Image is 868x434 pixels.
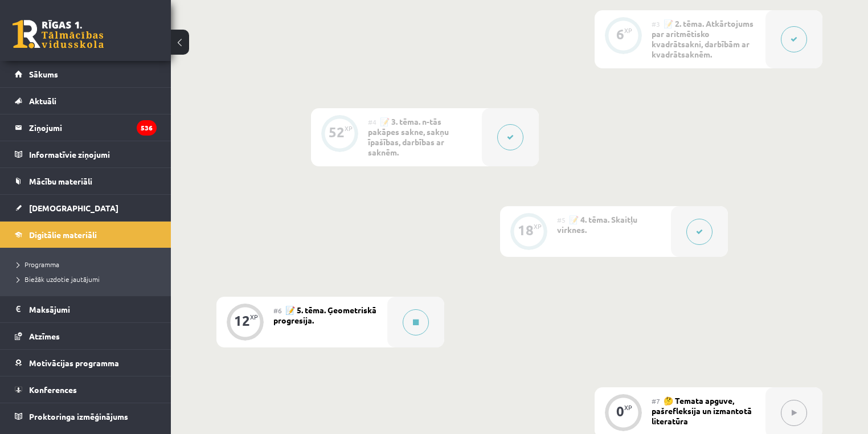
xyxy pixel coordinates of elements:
span: #3 [652,19,660,28]
a: Rīgas 1. Tālmācības vidusskola [13,20,104,48]
a: Ziņojumi536 [15,114,157,141]
div: XP [345,125,353,132]
span: Biežāk uzdotie jautājumi [17,275,100,284]
a: Programma [17,259,159,269]
div: 6 [616,29,624,39]
span: #5 [557,215,566,224]
span: Digitālie materiāli [29,230,97,240]
a: Mācību materiāli [15,168,157,194]
legend: Maksājumi [29,296,157,322]
a: Digitālie materiāli [15,222,157,248]
div: 18 [518,225,534,235]
div: XP [624,404,632,411]
span: Programma [17,260,59,269]
div: 52 [329,127,345,137]
div: XP [250,314,258,320]
span: Motivācijas programma [29,358,119,368]
a: Maksājumi [15,296,157,322]
a: Biežāk uzdotie jautājumi [17,274,159,284]
legend: Informatīvie ziņojumi [29,141,157,167]
span: Konferences [29,384,77,395]
a: Aktuāli [15,88,157,114]
a: Atzīmes [15,323,157,349]
div: 12 [234,316,250,326]
span: #6 [273,306,282,315]
span: #4 [368,117,376,126]
a: Sākums [15,61,157,87]
span: 🤔 Temata apguve, pašrefleksija un izmantotā literatūra [652,395,752,426]
div: 0 [616,406,624,416]
i: 536 [137,120,157,136]
div: XP [534,223,542,230]
span: #7 [652,396,660,406]
span: Proktoringa izmēģinājums [29,411,128,421]
span: 📝 4. tēma. Skaitļu virknes. [557,214,637,235]
span: [DEMOGRAPHIC_DATA] [29,203,118,213]
span: Aktuāli [29,96,56,106]
a: Proktoringa izmēģinājums [15,403,157,429]
span: Atzīmes [29,331,60,341]
a: Informatīvie ziņojumi [15,141,157,167]
span: 📝 2. tēma. Atkārtojums par aritmētisko kvadrātsakni, darbībām ar kvadrātsaknēm. [652,18,754,59]
span: Sākums [29,69,58,79]
a: [DEMOGRAPHIC_DATA] [15,195,157,221]
a: Motivācijas programma [15,350,157,376]
div: XP [624,27,632,34]
span: Mācību materiāli [29,176,92,186]
legend: Ziņojumi [29,114,157,141]
a: Konferences [15,376,157,403]
span: 📝 5. tēma. Ģeometriskā progresija. [273,305,376,325]
span: 📝 3. tēma. n-tās pakāpes sakne, sakņu īpašības, darbības ar saknēm. [368,116,449,157]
